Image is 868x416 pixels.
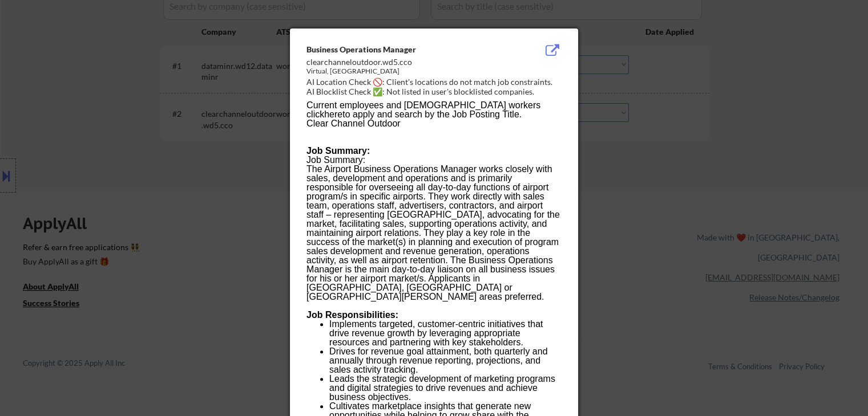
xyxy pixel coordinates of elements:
[306,86,566,97] div: AI Blocklist Check ✅: Not listed in user's blocklisted companies.
[329,320,561,347] li: Implements targeted, customer-centric initiatives that drive revenue growth by leveraging appropr...
[329,374,561,402] li: Leads the strategic development of marketing programs and digital strategies to drive revenues an...
[306,44,504,55] div: Business Operations Manager
[306,101,561,119] p: Current employees and [DEMOGRAPHIC_DATA] workers click to apply and search by the Job Posting Title.
[306,146,370,156] b: Job Summary:
[306,67,504,76] div: Virtual, [GEOGRAPHIC_DATA]
[306,76,566,88] div: AI Location Check 🚫: Client's locations do not match job constraints.
[324,109,342,119] a: here
[306,56,504,68] div: clearchanneloutdoor.wd5.cco
[329,347,561,374] li: Drives for revenue goal attainment, both quarterly and annually through revenue reporting, projec...
[306,310,398,320] b: Job Responsibilities:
